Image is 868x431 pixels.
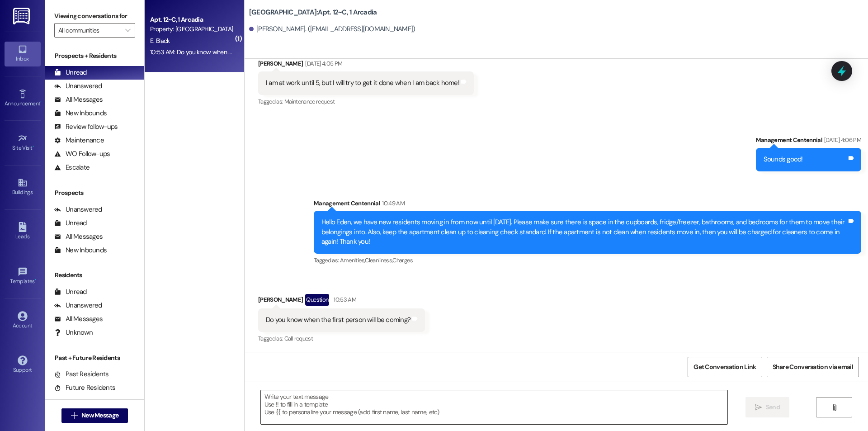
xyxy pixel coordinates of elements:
input: All communities [58,23,121,38]
div: Maintenance [54,136,104,145]
div: Escalate [54,163,90,172]
div: Unanswered [54,81,102,91]
div: 10:53 AM [331,295,356,304]
div: Management Centennial [314,199,861,211]
a: Templates • [5,264,41,289]
div: WO Follow-ups [54,149,110,159]
div: Unknown [54,328,93,337]
a: Buildings [5,175,41,199]
div: Sounds good! [764,155,803,164]
div: Hello Eden, we have new residents moving in from now until [DATE]. Please make sure there is spac... [321,218,847,246]
div: 10:49 AM [380,199,405,208]
div: All Messages [54,314,103,324]
label: Viewing conversations for [54,9,135,23]
div: Future Residents [54,383,115,393]
b: [GEOGRAPHIC_DATA]: Apt. 12~C, 1 Arcadia [249,8,377,17]
div: Tagged as: [258,332,425,345]
span: • [33,143,34,150]
div: New Inbounds [54,246,107,255]
div: Management Centennial [756,135,861,148]
div: Prospects [45,188,144,198]
span: New Message [81,411,118,420]
a: Site Visit • [5,131,41,155]
div: Do you know when the first person will be coming? [266,315,410,325]
button: Get Conversation Link [688,357,762,377]
span: • [40,99,42,105]
a: Account [5,308,41,333]
i:  [125,27,130,34]
i:  [831,404,838,411]
button: Send [745,397,789,417]
div: Past + Future Residents [45,353,144,363]
div: I am at work until 5, but I will try to get it done when I am back home! [266,78,459,88]
span: Send [766,403,780,412]
button: Share Conversation via email [767,357,859,377]
div: [PERSON_NAME]. ([EMAIL_ADDRESS][DOMAIN_NAME]) [249,24,415,34]
span: E. Black [150,37,170,45]
div: Unanswered [54,205,102,214]
img: ResiDesk Logo [13,8,32,24]
div: Question [305,294,329,305]
span: Cleanliness , [365,256,392,264]
div: Property: [GEOGRAPHIC_DATA] [150,24,234,34]
a: Leads [5,219,41,244]
div: Review follow-ups [54,122,118,132]
div: [PERSON_NAME] [258,59,474,71]
div: Tagged as: [314,254,861,267]
span: Amenities , [340,256,365,264]
i:  [755,404,762,411]
div: 10:53 AM: Do you know when the first person will be coming? [150,48,310,56]
i:  [71,412,78,419]
div: Unanswered [54,301,102,310]
div: Unread [54,287,87,297]
span: Share Conversation via email [773,362,853,372]
span: • [35,277,36,283]
div: Unread [54,218,87,228]
a: Support [5,353,41,377]
div: [DATE] 4:05 PM [303,59,342,68]
span: Charges [392,256,412,264]
div: [DATE] 4:06 PM [822,135,861,145]
div: Unread [54,68,87,77]
div: Apt. 12~C, 1 Arcadia [150,15,234,24]
span: Call request [284,335,313,342]
div: All Messages [54,232,103,242]
div: Tagged as: [258,95,474,108]
a: Inbox [5,42,41,66]
span: Get Conversation Link [693,362,756,372]
div: New Inbounds [54,109,107,118]
span: Maintenance request [284,98,335,105]
button: New Message [61,408,128,423]
div: [PERSON_NAME] [258,294,425,308]
div: Residents [45,270,144,280]
div: Prospects + Residents [45,51,144,61]
div: All Messages [54,95,103,104]
div: Past Residents [54,369,109,379]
